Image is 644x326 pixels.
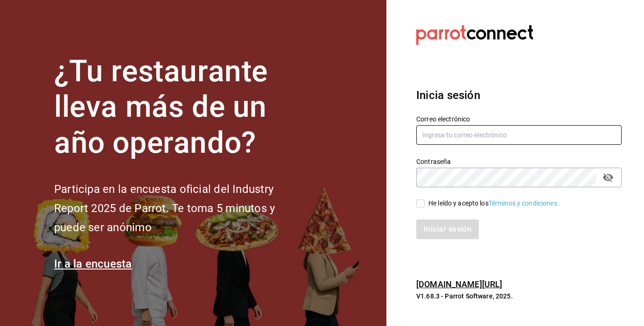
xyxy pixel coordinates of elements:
[54,54,306,161] h1: ¿Tu restaurante lleva más de un año operando?
[428,198,559,208] div: He leído y acepto los
[416,279,502,289] a: [DOMAIN_NAME][URL]
[416,158,622,164] label: Contraseña
[416,87,622,104] h3: Inicia sesión
[600,170,616,185] button: passwordField
[416,115,622,122] label: Correo electrónico
[54,257,132,270] a: Ir a la encuesta
[416,125,622,145] input: Ingresa tu correo electrónico
[489,199,559,207] a: Términos y condiciones.
[416,291,622,301] p: V1.68.3 - Parrot Software, 2025.
[54,180,306,237] h2: Participa en la encuesta oficial del Industry Report 2025 de Parrot. Te toma 5 minutos y puede se...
